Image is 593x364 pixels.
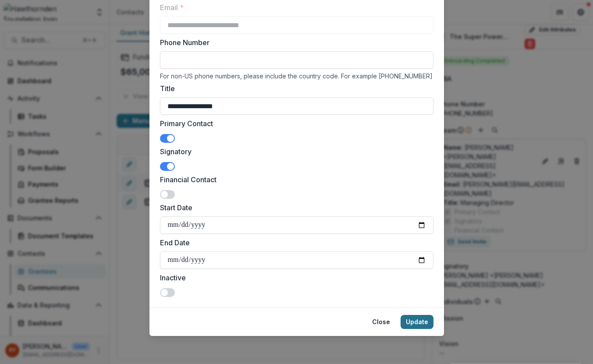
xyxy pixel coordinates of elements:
label: Financial Contact [160,174,428,185]
label: Inactive [160,272,428,283]
label: Signatory [160,146,428,157]
label: Email [160,2,428,13]
button: Update [401,315,433,329]
label: Phone Number [160,37,428,48]
label: Primary Contact [160,118,428,129]
label: Start Date [160,202,428,213]
button: Close [367,315,395,329]
label: End Date [160,237,428,248]
label: Title [160,83,428,94]
div: For non-US phone numbers, please include the country code. For example [PHONE_NUMBER] [160,72,433,80]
